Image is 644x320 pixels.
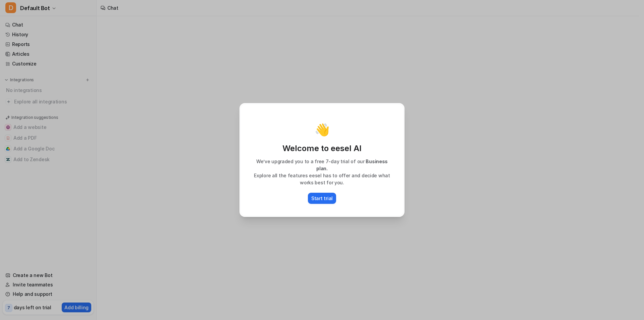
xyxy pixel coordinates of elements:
[247,143,397,154] p: Welcome to eesel AI
[308,193,336,204] button: Start trial
[247,172,397,186] p: Explore all the features eesel has to offer and decide what works best for you.
[247,158,397,172] p: We’ve upgraded you to a free 7-day trial of our
[315,123,330,136] p: 👋
[311,195,333,202] p: Start trial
